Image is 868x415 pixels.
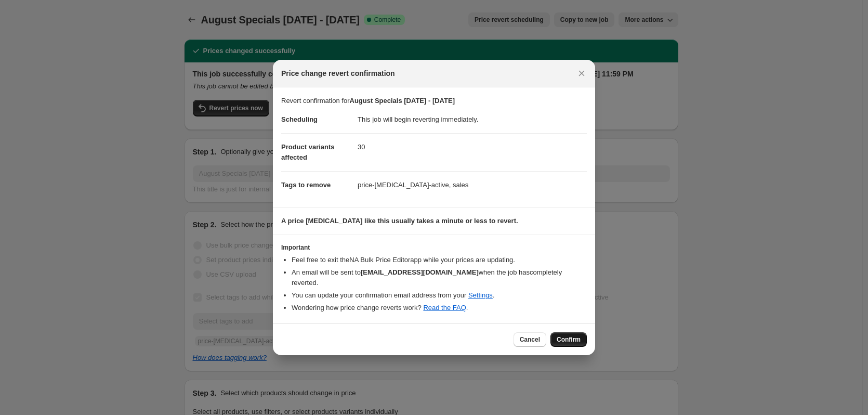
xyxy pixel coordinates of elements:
[281,217,518,225] b: A price [MEDICAL_DATA] like this usually takes a minute or less to revert.
[550,332,587,347] button: Confirm
[292,267,587,288] li: An email will be sent to when the job has completely reverted .
[281,115,318,123] span: Scheduling
[361,268,479,276] b: [EMAIL_ADDRESS][DOMAIN_NAME]
[358,106,587,133] dd: This job will begin reverting immediately.
[574,66,589,81] button: Close
[468,291,493,299] a: Settings
[557,335,581,344] span: Confirm
[281,68,395,79] span: Price change revert confirmation
[358,171,587,199] dd: price-[MEDICAL_DATA]-active, sales
[520,335,540,344] span: Cancel
[292,303,587,313] li: Wondering how price change reverts work? .
[292,255,587,265] li: Feel free to exit the NA Bulk Price Editor app while your prices are updating.
[423,304,466,312] a: Read the FAQ
[514,332,546,347] button: Cancel
[350,97,455,105] b: August Specials [DATE] - [DATE]
[281,143,335,161] span: Product variants affected
[292,290,587,301] li: You can update your confirmation email address from your .
[281,181,331,189] span: Tags to remove
[358,133,587,161] dd: 30
[281,96,587,106] p: Revert confirmation for
[281,243,587,252] h3: Important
